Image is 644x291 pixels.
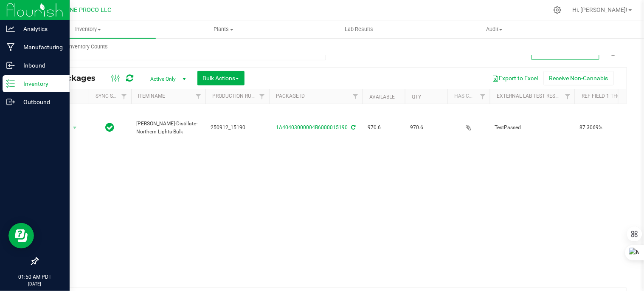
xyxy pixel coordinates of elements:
[4,281,66,287] p: [DATE]
[561,89,575,104] a: Filter
[6,79,15,88] inline-svg: Inventory
[136,120,200,136] span: [PERSON_NAME]-Distillate-Northern Lights-Bulk
[582,93,621,99] a: Ref Field 1 THC
[6,43,15,51] inline-svg: Manufacturing
[203,75,239,82] span: Bulk Actions
[156,25,291,33] span: Plants
[276,124,348,130] a: 1A40403000004B6000015190
[427,25,562,33] span: Audit
[197,71,245,85] button: Bulk Actions
[4,273,66,281] p: 01:50 AM PDT
[20,38,156,56] a: Inventory Counts
[487,71,544,85] button: Export to Excel
[291,20,427,38] a: Lab Results
[62,6,111,14] span: DUNE PROCO LLC
[410,124,442,132] span: 970.6
[8,223,34,249] iframe: Resource center
[15,24,66,34] p: Analytics
[497,93,563,99] a: External Lab Test Result
[138,93,165,99] a: Item Name
[412,94,421,100] a: Qty
[495,124,570,132] span: TestPassed
[476,89,490,104] a: Filter
[6,98,15,106] inline-svg: Outbound
[15,79,66,89] p: Inventory
[580,124,644,132] span: 87.3069%
[369,94,395,100] a: Available
[349,89,363,104] a: Filter
[70,122,80,134] span: select
[212,93,255,99] a: Production Run
[276,93,305,99] a: Package ID
[96,93,128,99] a: Sync Status
[156,20,291,38] a: Plants
[350,124,356,130] span: Sync from Compliance System
[333,25,385,33] span: Lab Results
[255,89,269,104] a: Filter
[106,121,115,133] span: In Sync
[368,124,400,132] span: 970.6
[6,61,15,70] inline-svg: Inbound
[6,25,15,33] inline-svg: Analytics
[15,60,66,71] p: Inbound
[447,89,490,104] th: Has COA
[191,89,205,104] a: Filter
[427,20,562,38] a: Audit
[15,97,66,107] p: Outbound
[44,73,104,83] span: All Packages
[57,43,120,51] span: Inventory Counts
[15,42,66,52] p: Manufacturing
[552,6,563,14] div: Manage settings
[20,25,156,33] span: Inventory
[20,20,156,38] a: Inventory
[211,124,264,132] span: 250912_15190
[573,6,628,13] span: Hi, [PERSON_NAME]!
[544,71,614,85] button: Receive Non-Cannabis
[117,89,131,104] a: Filter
